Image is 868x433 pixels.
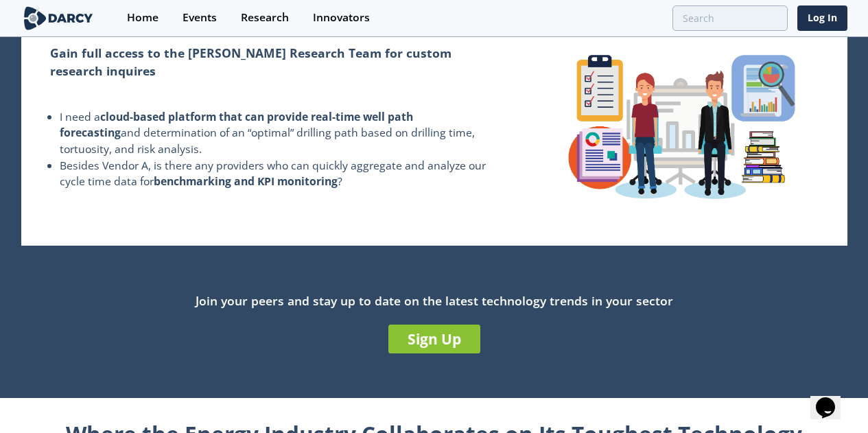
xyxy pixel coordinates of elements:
div: Research [241,12,289,23]
iframe: chat widget [810,378,854,419]
strong: cloud-based platform that can provide real-time well path forecasting [60,109,413,141]
div: Events [183,12,217,23]
li: Besides Vendor A, is there any providers who can quickly aggregate and analyze our cycle time dat... [60,158,488,190]
a: Sign Up [388,325,480,353]
h2: Gain full access to the [PERSON_NAME] Research Team for custom research inquires [50,44,488,80]
div: Home [127,12,159,23]
li: I need a and determination of an “optimal” drilling path based on drilling time, tortuosity, and ... [60,109,488,158]
img: logo-wide.svg [21,6,96,30]
div: Innovators [313,12,370,23]
a: Log In [797,5,847,31]
img: concierge-details-e70ed233a7353f2f363bd34cf2359179.png [558,45,806,209]
input: Advanced Search [672,5,788,31]
strong: benchmarking and KPI monitoring [154,174,338,189]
